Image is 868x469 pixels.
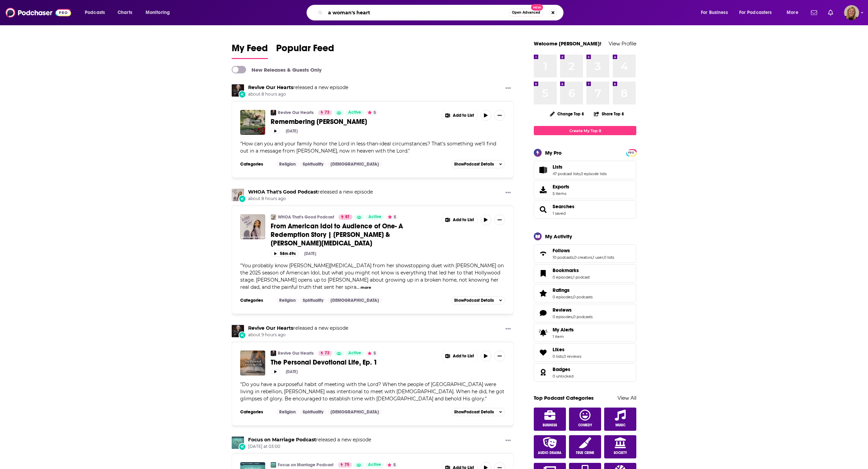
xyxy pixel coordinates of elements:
button: ShowPodcast Details [451,296,505,304]
span: Lists [534,161,636,179]
a: New Releases & Guests Only [232,66,322,73]
h3: released a new episode [248,189,373,195]
span: 81 [345,214,350,221]
a: Follows [553,247,614,254]
span: Business [543,423,557,427]
div: [DATE] [304,251,316,256]
a: 0 episodes [553,314,572,319]
span: " " [240,381,504,402]
span: Follows [534,244,636,263]
span: From American Idol to Audience of One- A Redemption Story | [PERSON_NAME] & [PERSON_NAME][MEDICAL... [271,222,403,247]
button: Show More Button [503,189,514,197]
span: My Alerts [536,328,550,338]
a: Show notifications dropdown [825,7,836,18]
span: Active [348,350,361,357]
span: Music [615,423,625,427]
a: Bookmarks [553,267,590,273]
a: My Feed [232,42,268,59]
button: Show More Button [503,437,514,445]
span: More [787,8,798,17]
span: Exports [553,184,569,190]
h3: released a new episode [248,84,348,91]
span: Podcasts [85,8,105,17]
a: Likes [553,346,581,353]
a: Revive Our Hearts [278,110,314,115]
span: , [580,171,581,176]
span: Lists [553,164,562,170]
span: Likes [534,343,636,362]
img: From American Idol to Audience of One- A Redemption Story | Sadie Robertson Huff & Breanna Nix [240,214,265,239]
a: 0 podcasts [573,295,593,299]
img: User Profile [844,5,859,20]
h3: Categories [240,161,271,167]
button: 5 [366,110,378,115]
img: WHOA That's Good Podcast [271,214,276,220]
a: 0 episodes [553,295,572,299]
button: ShowPodcast Details [451,408,505,416]
a: Focus on Marriage Podcast [278,462,334,468]
a: My Alerts [534,324,636,342]
span: , [592,255,593,260]
button: Share Top 8 [594,107,624,120]
img: Focus on Marriage Podcast [232,437,244,449]
a: Exports [534,181,636,199]
a: 0 podcasts [573,314,593,319]
div: Search podcasts, credits, & more... [313,5,570,20]
img: Revive Our Hearts [232,84,244,97]
span: Active [368,214,381,221]
span: about 8 hours ago [248,196,373,202]
div: [DATE] [286,369,298,374]
a: Religion [276,161,298,167]
span: For Podcasters [739,8,772,17]
span: The Personal Devotional Life, Ep. 1 [271,358,377,367]
a: Focus on Marriage Podcast [248,437,316,443]
a: Reviews [553,307,593,313]
span: Badges [534,363,636,382]
a: WHOA That's Good Podcast [278,214,334,220]
a: Lists [536,165,550,175]
h3: Categories [240,298,271,303]
span: Popular Feed [276,42,334,58]
div: My Pro [545,150,562,156]
a: Active [345,110,364,115]
div: New Episode [239,331,246,339]
span: My Alerts [553,327,574,333]
a: Bookmarks [536,269,550,278]
span: Ratings [534,284,636,302]
span: True Crime [576,451,594,455]
img: WHOA That's Good Podcast [232,189,244,201]
a: Lists [553,164,607,170]
a: Religion [276,409,298,415]
span: 1 item [553,334,574,339]
a: Revive Our Hearts [271,110,276,115]
span: Audio Drama [538,451,561,455]
a: Business [534,408,566,431]
a: 0 lists [553,354,563,359]
span: Show Podcast Details [454,162,494,167]
a: PRO [627,150,635,155]
a: Remembering [PERSON_NAME] [271,117,437,126]
img: Remembering Voddie Baucham, Jr. [240,110,265,135]
a: Show notifications dropdown [808,7,820,18]
span: Bookmarks [553,267,579,273]
button: open menu [782,7,807,18]
a: 0 unlocked [553,374,573,379]
span: Exports [536,185,550,195]
a: From American Idol to Audience of One- A Redemption Story | [PERSON_NAME] & [PERSON_NAME][MEDICAL... [271,222,437,247]
span: Active [348,109,361,116]
a: [DEMOGRAPHIC_DATA] [328,409,382,415]
button: 5 [386,214,398,220]
a: Ratings [553,287,593,293]
span: , [573,255,574,260]
span: Searches [553,203,574,210]
span: Bookmarks [534,264,636,283]
span: [DATE] at 03:00 [248,444,371,450]
img: Podchaser - Follow, Share and Rate Podcasts [5,6,71,19]
span: Monitoring [146,8,170,17]
span: You probably know [PERSON_NAME][MEDICAL_DATA] from her showstopping duet with [PERSON_NAME] on th... [240,262,504,290]
a: [DEMOGRAPHIC_DATA] [328,298,382,303]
